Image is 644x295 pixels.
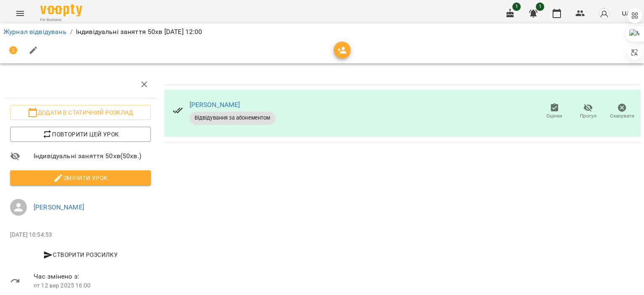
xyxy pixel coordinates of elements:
span: Додати в статичний розклад [17,107,144,117]
span: Оцінки [546,112,562,120]
p: Індивідуальні заняття 50хв [DATE] 12:00 [76,27,203,37]
button: Скасувати [605,100,639,123]
button: Додати в статичний розклад [10,105,151,120]
span: Відвідування за абонементом [190,114,275,122]
a: Журнал відвідувань [3,28,67,36]
span: Змінити урок [17,173,144,183]
span: Повторити цей урок [17,129,144,139]
span: Скасувати [610,112,634,120]
img: Voopty Logo [40,4,82,16]
span: Індивідуальні заняття 50хв ( 50 хв. ) [34,151,151,161]
span: Прогул [580,112,597,120]
button: Змінити урок [10,170,151,185]
button: Прогул [571,100,605,123]
p: пт 12 вер 2025 16:00 [34,282,151,290]
img: avatar_s.png [598,8,610,19]
span: Час змінено з: [34,272,151,282]
nav: breadcrumb [3,27,641,37]
a: [PERSON_NAME] [34,203,84,211]
span: UA [622,9,631,18]
button: UA [618,5,634,21]
a: [PERSON_NAME] [190,101,240,109]
span: 1 [512,3,521,11]
button: Створити розсилку [10,247,151,262]
span: 1 [536,3,544,11]
button: Оцінки [538,100,571,123]
span: Створити розсилку [13,250,148,260]
span: For Business [40,17,82,23]
li: / [70,27,73,37]
p: [DATE] 10:54:53 [10,231,151,239]
button: Повторити цей урок [10,127,151,142]
button: Menu [10,3,30,23]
